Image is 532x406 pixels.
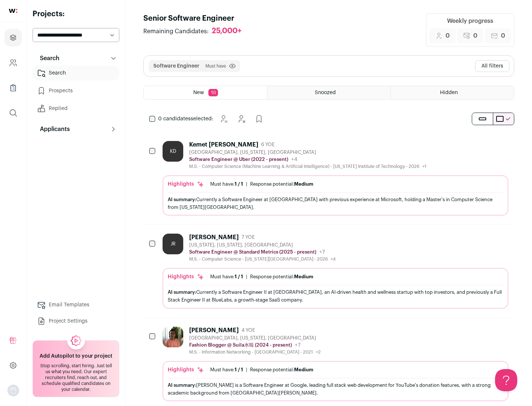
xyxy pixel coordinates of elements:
div: Response potential: [250,367,313,373]
div: Highlights [168,180,204,188]
span: 0 [501,31,505,40]
a: Company Lists [4,79,22,97]
a: Email Templates [33,297,119,312]
div: Highlights [168,366,204,374]
span: +2 [316,350,321,354]
span: New [193,90,204,95]
a: Hidden [391,86,514,99]
span: 0 candidates [158,116,191,121]
div: Currently a Software Engineer at [GEOGRAPHIC_DATA] with previous experience at Microsoft, holding... [168,196,503,211]
span: selected: [158,115,213,123]
span: 0 [473,31,477,40]
a: Snoozed [267,86,391,99]
div: [GEOGRAPHIC_DATA], [US_STATE], [GEOGRAPHIC_DATA] [189,335,321,341]
p: Software Engineer @ Standard Metrics (2025 - present) [189,249,316,255]
div: Must have: [210,181,243,187]
a: Add Autopilot to your project Stop scrolling, start hiring. Just tell us what you need. Our exper... [33,340,119,397]
button: All filters [475,60,509,72]
div: Currently a Software Engineer II at [GEOGRAPHIC_DATA], an AI-driven health and wellness startup w... [168,288,503,304]
div: M.S. - Computer Science (Machine Learning & Artificial Intelligence) - [US_STATE] Institute of Te... [189,164,426,169]
button: Snooze [216,111,231,126]
span: 7 YOE [242,234,255,240]
span: Hidden [440,90,458,95]
div: [US_STATE], [US_STATE], [GEOGRAPHIC_DATA] [189,242,336,248]
span: Medium [294,182,313,186]
h1: Senior Software Engineer [143,13,249,24]
span: Remaining Candidates: [143,27,209,36]
div: [PERSON_NAME] [189,234,239,241]
div: Must have: [210,274,243,280]
div: JR [163,234,183,254]
span: 6 YOE [261,142,274,148]
div: [GEOGRAPHIC_DATA], [US_STATE], [GEOGRAPHIC_DATA] [189,149,426,155]
a: JR [PERSON_NAME] 7 YOE [US_STATE], [US_STATE], [GEOGRAPHIC_DATA] Software Engineer @ Standard Met... [163,234,508,308]
ul: | [210,274,313,280]
div: Must have: [210,367,243,373]
iframe: Help Scout Beacon - Open [495,369,517,391]
div: M.S. - Information Networking - [GEOGRAPHIC_DATA] - 2021 [189,349,321,355]
span: Medium [294,274,313,279]
span: AI summary: [168,290,196,295]
a: [PERSON_NAME] 4 YOE [GEOGRAPHIC_DATA], [US_STATE], [GEOGRAPHIC_DATA] Fashion Blogger @ Suila水啦 (2... [163,327,508,401]
h2: Add Autopilot to your project [40,352,112,360]
span: 1 / 1 [235,274,243,279]
button: Software Engineer [153,62,199,70]
h2: Projects: [33,9,119,19]
button: Search [33,51,119,66]
a: Projects [4,29,22,47]
div: Kemet [PERSON_NAME] [189,141,258,148]
span: +4 [291,157,297,162]
div: KD [163,141,183,162]
a: Search [33,66,119,80]
p: Applicants [35,125,70,134]
div: Stop scrolling, start hiring. Just tell us what you need. Our expert recruiters find, reach out, ... [37,363,115,392]
span: 10 [208,89,218,96]
div: [PERSON_NAME] [189,327,239,334]
div: Weekly progress [447,17,493,25]
button: Hide [234,111,249,126]
img: wellfound-shorthand-0d5821cbd27db2630d0214b213865d53afaa358527fdda9d0ea32b1df1b89c2c.svg [9,9,17,13]
a: Replied [33,101,119,116]
span: Must have [205,63,226,69]
span: 4 YOE [242,327,255,333]
span: +1 [422,164,426,169]
span: 1 / 1 [235,182,243,186]
p: Fashion Blogger @ Suila水啦 (2024 - present) [189,342,292,348]
p: Search [35,54,59,63]
a: KD Kemet [PERSON_NAME] 6 YOE [GEOGRAPHIC_DATA], [US_STATE], [GEOGRAPHIC_DATA] Software Engineer @... [163,141,508,216]
button: Applicants [33,122,119,137]
span: AI summary: [168,197,196,202]
span: Snoozed [315,90,336,95]
div: Highlights [168,273,204,281]
div: 25,000+ [212,27,242,36]
button: Add to Prospects [252,111,266,126]
div: Response potential: [250,274,313,280]
a: Project Settings [33,314,119,328]
ul: | [210,367,313,373]
span: Medium [294,367,313,372]
button: Open dropdown [7,385,19,396]
span: AI summary: [168,383,196,388]
p: Software Engineer @ Uber (2022 - present) [189,156,288,162]
a: Prospects [33,83,119,98]
div: M.S. - Computer Science - [US_STATE][GEOGRAPHIC_DATA] - 2026 [189,256,336,262]
a: Company and ATS Settings [4,54,22,72]
ul: | [210,181,313,187]
div: Response potential: [250,181,313,187]
span: +4 [331,257,336,261]
span: +7 [319,250,325,255]
span: 0 [446,31,450,40]
img: ebffc8b94a612106133ad1a79c5dcc917f1f343d62299c503ebb759c428adb03.jpg [163,327,183,347]
img: nopic.png [7,385,19,396]
div: [PERSON_NAME] is a Software Engineer at Google, leading full stack web development for YouTube's ... [168,381,503,397]
span: 1 / 1 [235,367,243,372]
span: +7 [295,343,301,348]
